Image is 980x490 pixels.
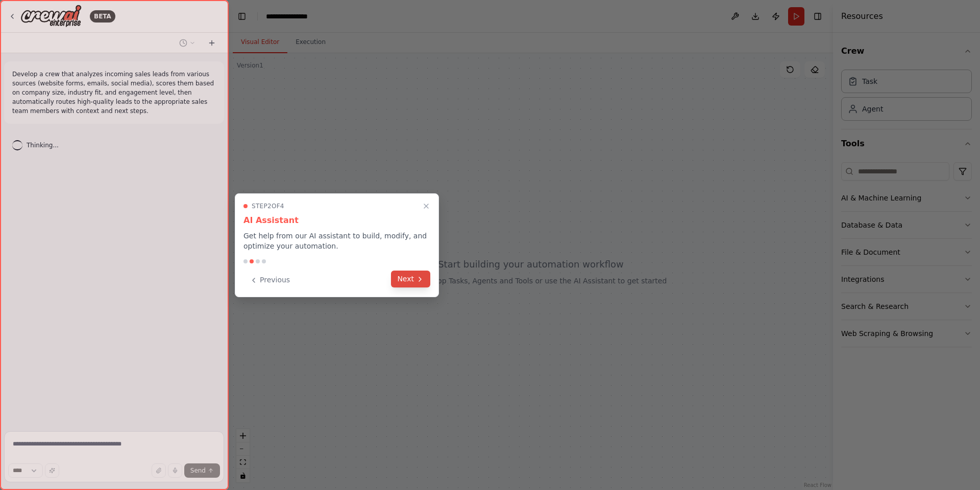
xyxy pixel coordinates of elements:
[391,271,430,287] button: Next
[252,202,284,210] span: Step 2 of 4
[235,9,249,24] button: Hide left sidebar
[243,214,430,227] h3: AI Assistant
[243,272,296,288] button: Previous
[243,231,430,251] p: Get help from our AI assistant to build, modify, and optimize your automation.
[420,200,432,212] button: Close walkthrough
